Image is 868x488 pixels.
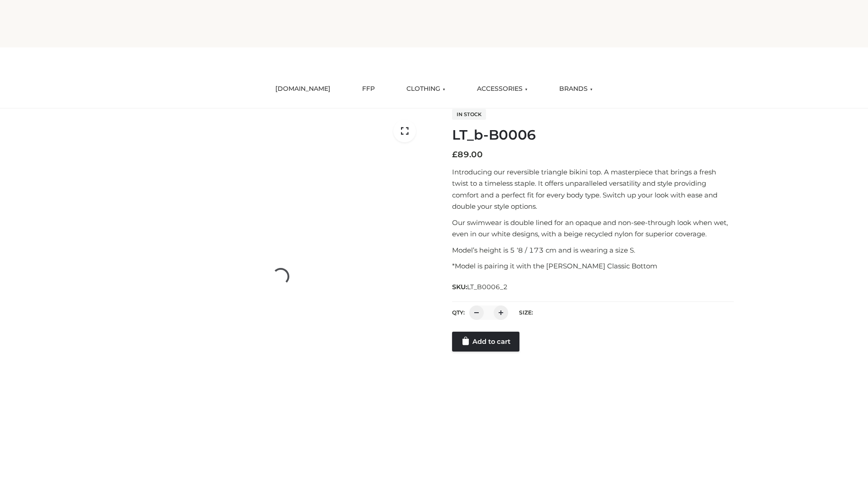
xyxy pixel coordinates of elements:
p: Introducing our reversible triangle bikini top. A masterpiece that brings a fresh twist to a time... [452,166,734,212]
a: ACCESSORIES [470,79,534,99]
span: LT_B0006_2 [467,283,508,291]
a: FFP [355,79,382,99]
label: QTY: [452,309,465,316]
a: Add to cart [452,332,519,352]
span: SKU: [452,282,509,292]
p: Model’s height is 5 ‘8 / 173 cm and is wearing a size S. [452,244,734,256]
a: BRANDS [552,79,599,99]
bdi: 89.00 [452,150,483,160]
a: [DOMAIN_NAME] [269,79,337,99]
label: Size: [519,309,533,316]
span: In stock [452,109,486,120]
h1: LT_b-B0006 [452,127,734,143]
p: Our swimwear is double lined for an opaque and non-see-through look when wet, even in our white d... [452,217,734,240]
a: CLOTHING [400,79,452,99]
span: £ [452,150,458,160]
p: *Model is pairing it with the [PERSON_NAME] Classic Bottom [452,260,734,272]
